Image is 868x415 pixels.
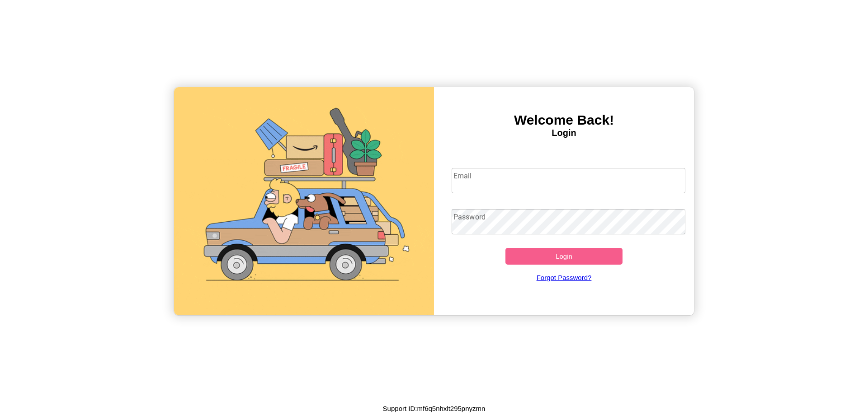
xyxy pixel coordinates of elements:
[174,87,434,315] img: gif
[434,128,694,138] h4: Login
[434,112,694,128] h3: Welcome Back!
[505,248,623,265] button: Login
[383,402,486,415] p: Support ID: mf6q5nhxlt295pnyzmn
[447,265,681,290] a: Forgot Password?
